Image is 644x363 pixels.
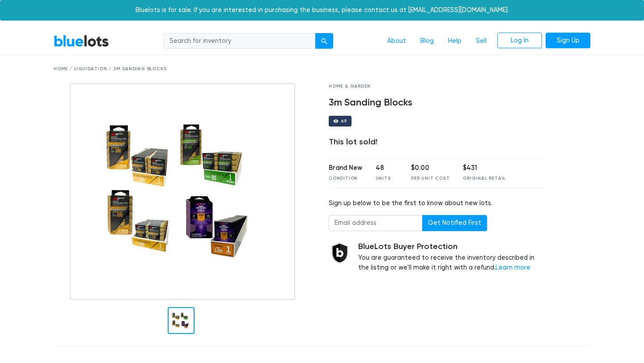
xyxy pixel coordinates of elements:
div: Original Retail [463,175,506,182]
div: Sign up below to be the first to know about new lots. [329,198,545,208]
a: Sell [469,33,494,50]
h5: BlueLots Buyer Protection [358,242,545,252]
div: $0.00 [411,163,449,173]
div: Home / Liquidation / 3m Sanding Blocks [54,66,590,72]
div: $431 [463,163,506,173]
input: Email address [329,215,423,231]
h4: 3m Sanding Blocks [329,97,545,109]
a: Sign Up [546,33,590,49]
img: c0d1a06e-ff3f-4af7-87a7-7ebd430031d1-1717680100.jpg [70,83,295,300]
div: Brand New [329,163,362,173]
div: This lot sold! [329,137,545,147]
div: 69 [341,119,347,123]
div: You are guaranteed to receive the inventory described in the listing or we'll make it right with ... [358,242,545,273]
a: Log In [497,33,542,49]
a: BlueLots [54,34,109,47]
button: Get Notified First [422,215,487,231]
div: Condition [329,175,362,182]
div: Units [376,175,398,182]
a: Blog [413,33,441,50]
a: Learn more [496,264,530,271]
div: Home & Garden [329,83,545,90]
a: About [380,33,413,50]
div: Per Unit Cost [411,175,449,182]
img: buyer_protection_shield-3b65640a83011c7d3ede35a8e5a80bfdfaa6a97447f0071c1475b91a4b0b3d01.png [329,242,351,264]
a: Help [441,33,469,50]
div: 48 [376,163,398,173]
input: Search for inventory [164,33,316,49]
